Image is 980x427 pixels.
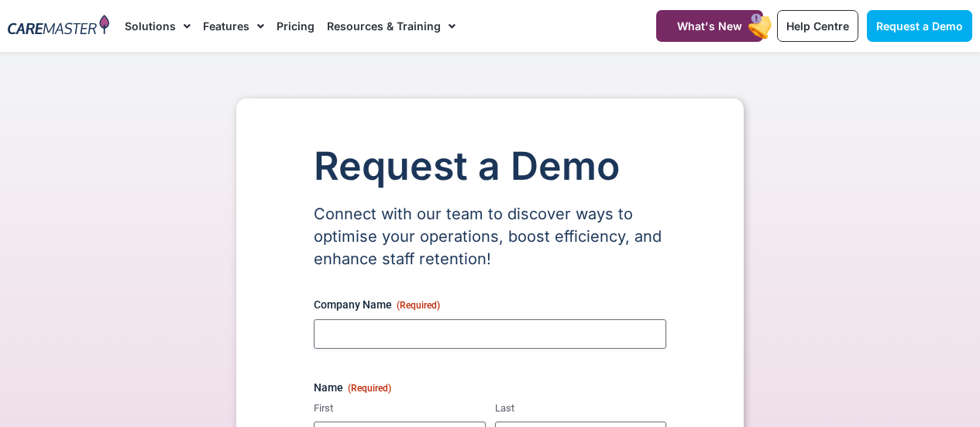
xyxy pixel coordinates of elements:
span: (Required) [397,300,440,311]
a: Help Centre [777,10,858,42]
label: First [314,401,486,416]
span: Help Centre [786,19,849,33]
a: Request a Demo [867,10,972,42]
img: CareMaster Logo [8,15,109,37]
label: Company Name [314,297,666,312]
h1: Request a Demo [314,145,666,188]
span: What's New [677,19,742,33]
span: (Required) [348,383,391,394]
a: What's New [656,10,763,42]
span: Request a Demo [876,19,963,33]
label: Last [495,401,667,416]
p: Connect with our team to discover ways to optimise your operations, boost efficiency, and enhance... [314,203,666,270]
legend: Name [314,380,391,395]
